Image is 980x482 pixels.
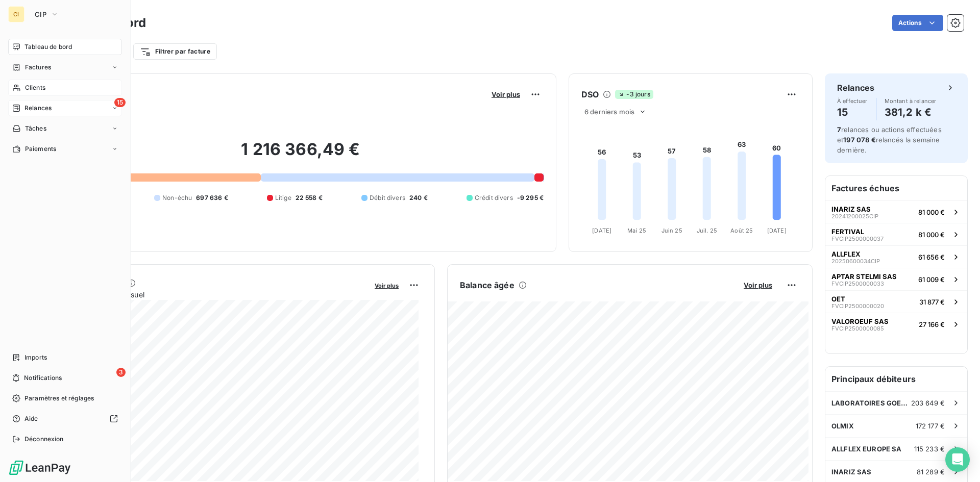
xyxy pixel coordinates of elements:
[460,279,514,291] h6: Balance âgée
[831,205,871,213] span: INARIZ SAS
[58,139,544,170] h2: 1 216 366,49 €
[831,317,889,325] span: VALOROEUF SAS
[917,468,945,476] span: 81 289 €
[831,468,872,476] span: INARIZ SAS
[581,88,599,100] h6: DSO
[831,272,897,281] span: APTAR STELMI SAS
[488,90,523,99] button: Voir plus
[919,298,945,306] span: 31 877 €
[892,15,943,31] button: Actions
[24,435,64,444] span: Déconnexion
[370,193,405,202] span: Débit divers
[825,290,967,313] button: OETFVCIP250000002031 877 €
[584,108,634,116] span: 6 derniers mois
[8,6,24,22] div: CI
[196,193,228,202] span: 697 636 €
[825,268,967,290] button: APTAR STELMI SASFVCIP250000003361 009 €
[24,353,47,362] span: Imports
[372,281,402,290] button: Voir plus
[825,245,967,268] button: ALLFLEX20250600034CIP61 656 €
[133,43,217,60] button: Filtrer par facture
[730,227,753,234] tspan: Août 25
[825,223,967,245] button: FERTIVALFVCIP250000003781 000 €
[615,90,653,99] span: -3 jours
[918,253,945,261] span: 61 656 €
[914,445,945,453] span: 115 233 €
[492,90,520,98] span: Voir plus
[475,193,513,202] span: Crédit divers
[35,10,46,18] span: CIP
[25,63,51,72] span: Factures
[8,411,122,427] a: Aide
[744,281,772,289] span: Voir plus
[592,227,611,234] tspan: [DATE]
[945,447,970,472] div: Open Intercom Messenger
[831,399,911,407] span: LABORATOIRES GOEMAR
[25,83,45,92] span: Clients
[661,227,682,234] tspan: Juin 25
[25,124,46,133] span: Tâches
[837,98,868,104] span: À effectuer
[831,445,902,453] span: ALLFLEX EUROPE SA
[837,82,874,94] h6: Relances
[831,250,861,258] span: ALLFLEX
[918,275,945,284] span: 61 009 €
[8,460,71,476] img: Logo LeanPay
[825,176,967,200] h6: Factures échues
[114,98,126,107] span: 15
[837,125,942,154] span: relances ou actions effectuées et relancés la semaine dernière.
[375,282,399,289] span: Voir plus
[831,295,845,303] span: OET
[697,227,717,234] tspan: Juil. 25
[741,281,775,290] button: Voir plus
[831,236,884,242] span: FVCIP2500000037
[24,104,52,113] span: Relances
[25,144,56,154] span: Paiements
[825,313,967,335] button: VALOROEUF SASFVCIP250000008527 166 €
[825,200,967,223] button: INARIZ SAS20241200025CIP81 000 €
[767,227,787,234] tspan: [DATE]
[24,373,62,383] span: Notifications
[825,367,967,391] h6: Principaux débiteurs
[837,104,868,120] h4: 15
[517,193,544,202] span: -9 295 €
[296,193,323,202] span: 22 558 €
[843,136,875,144] span: 197 078 €
[24,42,72,52] span: Tableau de bord
[409,193,428,202] span: 240 €
[831,227,864,236] span: FERTIVAL
[918,208,945,216] span: 81 000 €
[916,422,945,430] span: 172 177 €
[919,320,945,328] span: 27 166 €
[831,213,878,219] span: 20241200025CIP
[58,289,367,300] span: Chiffre d'affaires mensuel
[911,399,945,407] span: 203 649 €
[116,368,126,377] span: 3
[918,231,945,239] span: 81 000 €
[831,325,884,332] span: FVCIP2500000085
[24,394,94,403] span: Paramètres et réglages
[885,98,937,104] span: Montant à relancer
[837,125,841,134] span: 7
[627,227,646,234] tspan: Mai 25
[275,193,291,202] span: Litige
[831,281,884,287] span: FVCIP2500000033
[885,104,937,120] h4: 381,2 k €
[831,258,880,264] span: 20250600034CIP
[162,193,192,202] span: Non-échu
[831,422,854,430] span: OLMIX
[831,303,884,309] span: FVCIP2500000020
[24,414,38,423] span: Aide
